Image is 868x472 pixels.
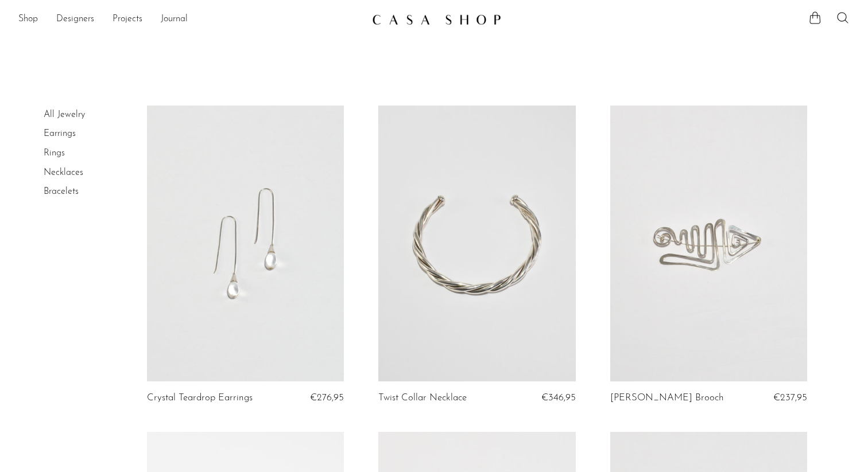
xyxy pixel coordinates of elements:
a: Rings [44,149,65,158]
a: Earrings [44,129,76,138]
span: €237,95 [773,393,807,403]
ul: NEW HEADER MENU [18,10,363,29]
a: Projects [113,12,142,27]
a: Twist Collar Necklace [378,393,467,403]
a: Crystal Teardrop Earrings [147,393,253,403]
a: [PERSON_NAME] Brooch [610,393,724,403]
a: Designers [56,12,94,27]
nav: Desktop navigation [18,10,363,29]
a: Shop [18,12,38,27]
span: €276,95 [310,393,344,403]
a: All Jewelry [44,110,85,119]
a: Bracelets [44,187,79,196]
a: Necklaces [44,168,83,177]
span: €346,95 [541,393,576,403]
a: Journal [161,12,188,27]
